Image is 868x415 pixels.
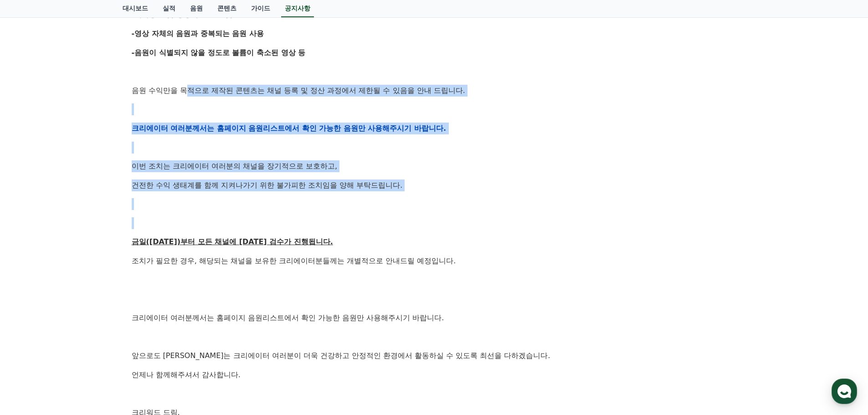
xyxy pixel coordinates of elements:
[3,289,60,312] a: 홈
[132,85,737,97] p: 음원 수익만을 목적으로 제작된 콘텐츠는 채널 등록 및 정산 과정에서 제한될 수 있음을 안내 드립니다.
[118,289,175,312] a: 설정
[132,350,737,362] p: 앞으로도 [PERSON_NAME]는 크리에이터 여러분이 더욱 건강하고 안정적인 환경에서 활동하실 수 있도록 최선을 다하겠습니다.
[132,255,737,267] p: 조치가 필요한 경우, 해당되는 채널을 보유한 크리에이터분들께는 개별적으로 안내드릴 예정입니다.
[132,124,447,133] strong: 크리에이터 여러분께서는 홈페이지 음원리스트에서 확인 가능한 음원만 사용해주시기 바랍니다.
[132,160,737,172] p: 이번 조치는 크리에이터 여러분의 채널을 장기적으로 보호하고,
[132,369,737,381] p: 언제나 함께해주셔서 감사합니다.
[83,303,94,310] span: 대화
[60,289,118,312] a: 대화
[132,312,737,324] p: 크리에이터 여러분께서는 홈페이지 음원리스트에서 확인 가능한 음원만 사용해주시기 바랍니다.
[132,48,306,57] strong: -음원이 식별되지 않을 정도로 볼륨이 축소된 영상 등
[132,237,333,246] u: 금일([DATE])부터 모든 채널에 [DATE] 검수가 진행됩니다.
[132,29,264,38] strong: -영상 자체의 음원과 중복되는 음원 사용
[132,179,737,191] p: 건전한 수익 생태계를 함께 지켜나가기 위한 불가피한 조치임을 양해 부탁드립니다.
[29,302,34,310] span: 홈
[141,302,152,310] span: 설정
